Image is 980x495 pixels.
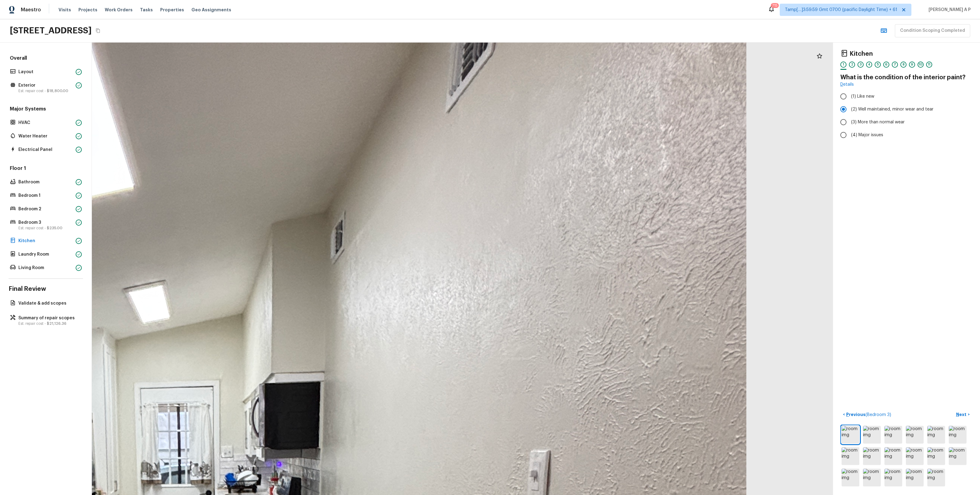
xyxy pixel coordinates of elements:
[47,322,66,325] span: $21,126.36
[842,469,859,486] img: room img
[926,7,971,13] span: [PERSON_NAME] A P
[840,410,894,420] button: <Previous(Bedroom 3)
[883,62,889,68] div: 6
[18,120,73,126] p: HVAC
[851,106,933,112] span: (2) Well maintained, minor wear and tear
[927,426,945,444] img: room img
[926,62,932,68] div: 11
[851,93,874,99] span: (1) Like new
[58,7,71,13] span: Visits
[105,7,133,13] span: Work Orders
[140,8,153,12] span: Tasks
[10,25,92,36] h2: [STREET_ADDRESS]
[900,62,907,68] div: 8
[18,82,73,88] p: Exterior
[785,7,897,13] span: Tamp[…]3:59:59 Gmt 0700 (pacific Daylight Time) + 61
[18,69,73,75] p: Layout
[884,469,902,486] img: room img
[842,426,859,444] img: room img
[772,2,778,9] div: 715
[18,300,79,306] p: Validate & add scopes
[94,27,102,35] button: Copy Address
[47,89,68,93] span: $18,800.00
[9,165,83,173] h5: Floor 1
[863,469,881,486] img: room img
[160,7,184,13] span: Properties
[909,62,915,68] div: 9
[9,55,83,63] h5: Overall
[9,106,83,114] h5: Major Systems
[866,62,872,68] div: 4
[18,265,73,271] p: Living Room
[78,7,97,13] span: Projects
[18,88,73,93] p: Est. repair cost -
[18,193,73,199] p: Bedroom 1
[906,469,924,486] img: room img
[927,469,945,486] img: room img
[21,7,41,13] span: Maestro
[858,62,864,68] div: 3
[840,81,854,88] a: Details
[191,7,231,13] span: Geo Assignments
[906,426,924,444] img: room img
[18,238,73,244] p: Kitchen
[840,62,846,68] div: 1
[851,132,883,138] span: (4) Major issues
[884,426,902,444] img: room img
[918,62,924,68] div: 10
[18,251,73,257] p: Laundry Room
[949,447,967,465] img: room img
[18,179,73,185] p: Bathroom
[47,226,62,230] span: $235.00
[892,62,898,68] div: 7
[845,411,891,418] p: Previous
[18,226,73,231] p: Est. repair cost -
[18,147,73,153] p: Electrical Panel
[18,133,73,139] p: Water Heater
[842,447,859,465] img: room img
[849,62,855,68] div: 2
[863,426,881,444] img: room img
[906,447,924,465] img: room img
[18,315,79,321] p: Summary of repair scopes
[18,219,73,226] p: Bedroom 3
[949,426,967,444] img: room img
[927,447,945,465] img: room img
[850,50,873,58] h4: Kitchen
[18,321,79,326] p: Est. repair cost -
[863,447,881,465] img: room img
[956,411,968,418] p: Next
[884,447,902,465] img: room img
[9,285,83,293] h4: Final Review
[953,410,973,420] button: Next>
[840,73,973,81] h4: What is the condition of the interior paint?
[18,206,73,212] p: Bedroom 2
[875,62,881,68] div: 5
[865,413,891,417] span: ( Bedroom 3 )
[851,119,905,125] span: (3) More than normal wear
